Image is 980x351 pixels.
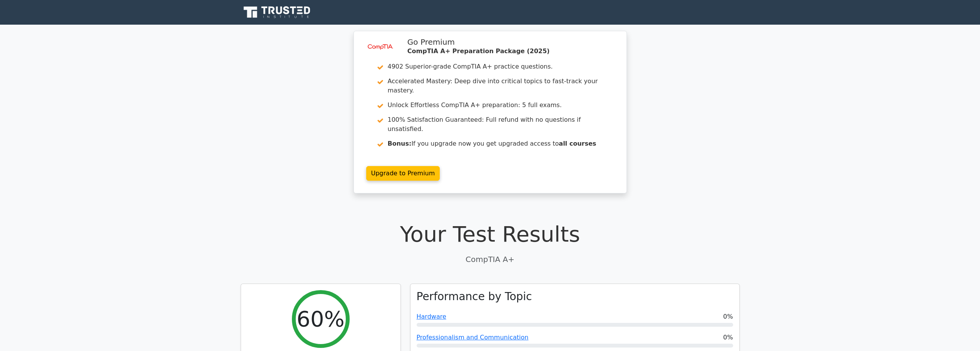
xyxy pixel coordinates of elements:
[417,313,446,320] a: Hardware
[417,290,532,303] h3: Performance by Topic
[723,333,733,342] span: 0%
[417,334,529,341] a: Professionalism and Communication
[297,306,344,332] h2: 60%
[241,221,740,247] h1: Your Test Results
[723,312,733,321] span: 0%
[366,166,440,181] a: Upgrade to Premium
[241,254,740,265] p: CompTIA A+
